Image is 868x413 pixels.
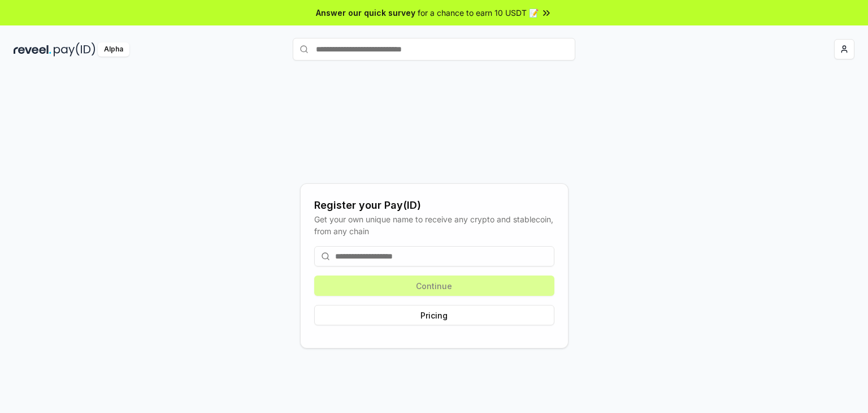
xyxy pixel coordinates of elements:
div: Get your own unique name to receive any crypto and stablecoin, from any chain [314,213,554,237]
div: Register your Pay(ID) [314,197,554,213]
span: Answer our quick survey [316,7,415,19]
div: Alpha [98,42,129,57]
span: for a chance to earn 10 USDT 📝 [418,7,539,19]
button: Pricing [314,305,554,325]
img: reveel_dark [14,42,51,57]
img: pay_id [54,42,96,57]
